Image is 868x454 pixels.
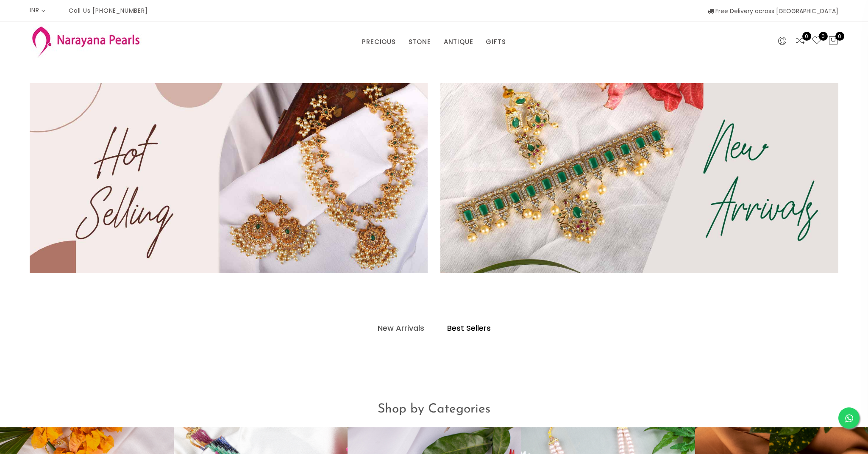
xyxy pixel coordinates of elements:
a: STONE [409,36,431,48]
h4: Best Sellers [447,323,491,333]
a: PRECIOUS [362,36,395,48]
a: 0 [812,36,822,47]
span: Free Delivery across [GEOGRAPHIC_DATA] [708,7,838,15]
a: GIFTS [486,36,506,48]
p: Call Us [PHONE_NUMBER] [69,8,148,14]
a: ANTIQUE [444,36,473,48]
span: 0 [819,32,828,41]
span: 0 [835,32,844,41]
span: 0 [802,32,811,41]
a: 0 [795,36,805,47]
h4: New Arrivals [378,323,424,333]
button: 0 [828,36,838,47]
